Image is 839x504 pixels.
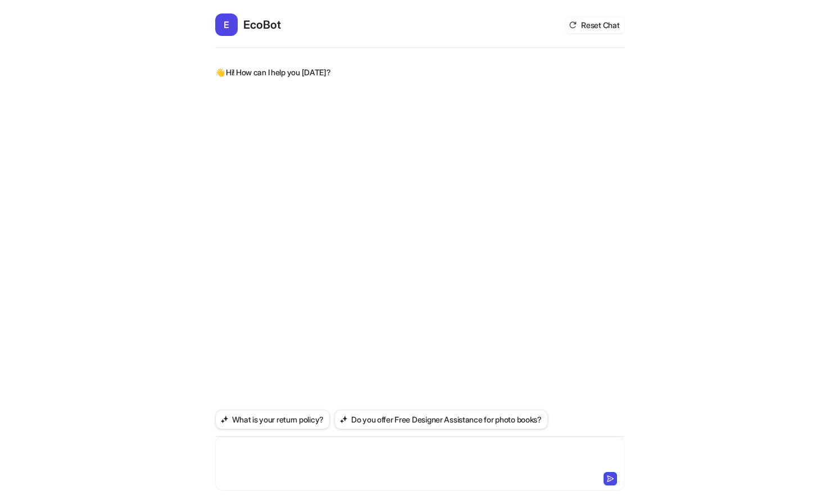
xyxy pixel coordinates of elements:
[215,66,331,79] p: 👋 Hi! How can I help you [DATE]?
[243,17,281,33] h2: EcoBot
[334,410,548,429] button: Do you offer Free Designer Assistance for photo books?
[565,17,624,33] button: Reset Chat
[215,13,238,36] span: E
[215,410,330,429] button: What is your return policy?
